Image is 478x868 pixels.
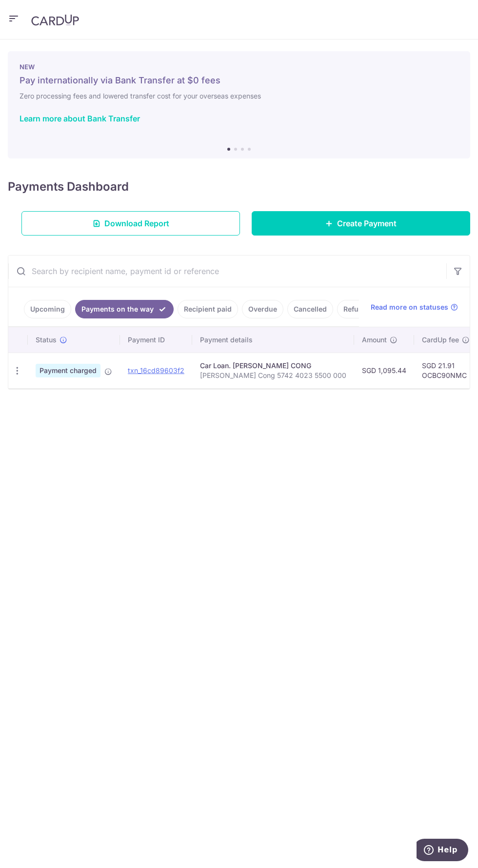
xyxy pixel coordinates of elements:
p: [PERSON_NAME] Cong 5742 4023 5500 000 [200,371,346,380]
a: Download Report [21,211,240,236]
a: Cancelled [287,300,333,318]
a: Upcoming [24,300,71,318]
a: txn_16cd89603f2 [128,366,184,375]
a: Payments on the way [75,300,174,318]
a: Overdue [242,300,283,318]
input: Search by recipient name, payment id or reference [8,256,446,287]
iframe: Opens a widget where you can find more information [417,839,468,863]
span: Download Report [104,217,169,229]
td: SGD 1,095.44 [354,353,414,388]
a: Read more on statuses [371,302,458,312]
h5: Pay internationally via Bank Transfer at $0 fees [20,75,458,86]
a: Refunds [337,300,378,318]
span: CardUp fee [422,335,459,345]
div: Car Loan. [PERSON_NAME] CONG [200,361,346,371]
span: Payment charged [36,364,100,377]
th: Payment details [192,327,354,353]
a: Recipient paid [178,300,238,318]
h6: Zero processing fees and lowered transfer cost for your overseas expenses [20,90,458,102]
span: Read more on statuses [371,302,448,312]
span: Status [36,335,57,345]
td: SGD 21.91 OCBC90NMC [414,353,478,388]
th: Payment ID [120,327,192,353]
img: CardUp [31,14,79,26]
a: Learn more about Bank Transfer [20,114,140,123]
span: Amount [362,335,387,345]
span: Create Payment [337,217,397,229]
h4: Payments Dashboard [8,178,129,196]
a: Create Payment [252,211,470,236]
p: NEW [20,63,458,71]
